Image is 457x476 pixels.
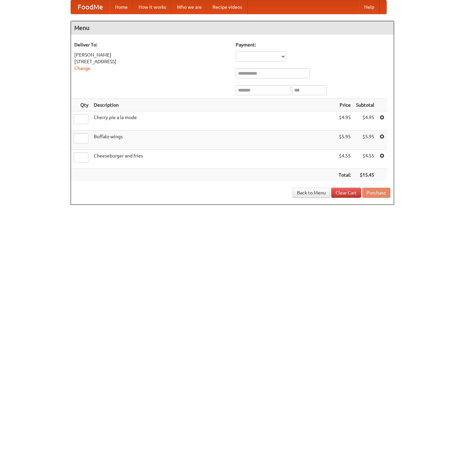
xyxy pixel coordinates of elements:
a: Clear Cart [331,188,361,198]
th: Total: [336,169,353,181]
h5: Deliver To: [74,41,229,48]
td: $4.95 [336,111,353,131]
th: Description [91,99,336,111]
a: How it works [133,0,172,14]
td: $4.95 [353,111,377,131]
th: Qty [71,99,91,111]
td: Cheeseburger and fries [91,150,336,169]
a: Back to Menu [293,188,330,198]
td: Buffalo wings [91,131,336,150]
a: Home [110,0,133,14]
th: $15.45 [353,169,377,181]
a: Who we are [172,0,207,14]
a: Recipe videos [207,0,247,14]
a: Change [74,66,90,71]
td: $5.95 [336,131,353,150]
th: Subtotal [353,99,377,111]
a: FoodMe [71,0,110,14]
td: $4.55 [353,150,377,169]
button: Purchase [362,188,390,198]
td: $4.55 [336,150,353,169]
div: [PERSON_NAME] [74,51,229,58]
h5: Payment: [236,41,390,48]
h4: Menu [71,21,394,35]
td: $5.95 [353,131,377,150]
div: [STREET_ADDRESS] [74,58,229,65]
td: Cherry pie a la mode [91,111,336,131]
a: Help [359,0,380,14]
th: Price [336,99,353,111]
